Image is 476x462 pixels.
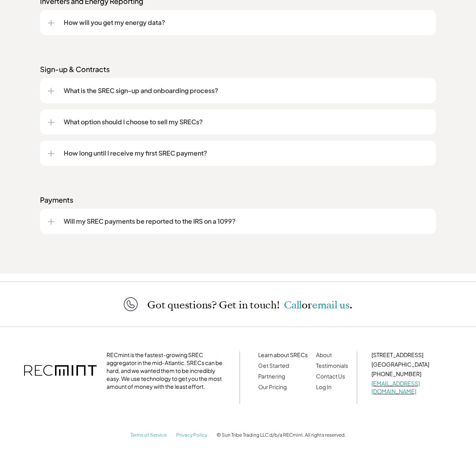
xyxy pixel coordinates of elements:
[316,351,332,358] a: About
[371,380,420,395] a: [EMAIL_ADDRESS][DOMAIN_NAME]
[217,432,346,438] p: © Sun Tribe Trading LLC d/b/a RECmint. All rights reserved.
[64,117,428,127] p: What option should I choose to sell my SRECs?
[316,383,331,390] a: Log In
[40,65,436,74] p: Sign-up & Contracts
[371,360,452,368] p: [GEOGRAPHIC_DATA]
[64,86,428,95] p: What is the SREC sign-up and onboarding process?
[258,362,289,369] a: Get Started
[316,362,348,369] a: Testimonials
[258,373,285,380] a: Partnering
[371,370,452,378] p: [PHONE_NUMBER]
[371,351,452,359] p: [STREET_ADDRESS]
[64,148,428,158] p: How long until I receive my first SREC payment?
[107,351,225,390] p: RECmint is the fastest-growing SREC aggregator in the mid-Atlantic. SRECs can be hard, and we wan...
[64,18,428,27] p: How will you get my energy data?
[350,298,352,312] span: .
[258,383,287,390] a: Our Pricing
[176,432,207,438] a: Privacy Policy
[316,373,345,380] a: Contact Us
[147,300,352,310] p: Got questions? Get in touch!
[312,298,350,312] a: email us
[284,298,302,312] a: Call
[258,351,308,358] a: Learn about SRECs
[130,432,167,438] a: Terms of Service
[64,217,428,226] p: Will my SREC payments be reported to the IRS on a 1099?
[40,195,436,205] p: Payments
[302,298,312,312] span: or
